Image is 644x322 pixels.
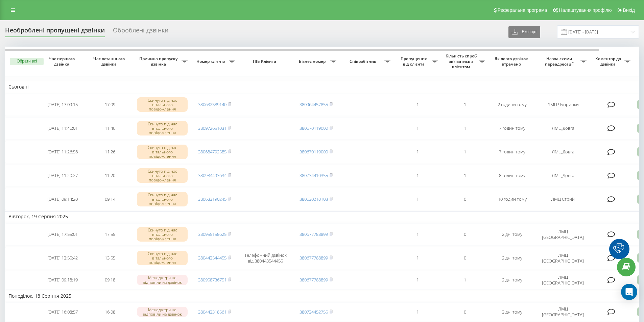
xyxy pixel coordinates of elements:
td: 11:26 [86,141,134,163]
td: [DATE] 09:14:20 [39,188,86,210]
td: 09:18 [86,271,134,290]
a: 380684792585 [198,149,226,155]
a: 380734452755 [300,309,328,315]
td: 1 [394,117,441,140]
td: 1 [394,271,441,290]
div: Необроблені пропущені дзвінки [5,27,105,37]
span: Пропущених від клієнта [397,56,432,67]
a: 380958736751 [198,277,226,283]
a: 380734410355 [300,172,328,178]
div: Скинуто під час вітального повідомлення [137,121,188,136]
td: 1 [394,223,441,246]
td: 11:20 [86,165,134,187]
td: [DATE] 11:26:56 [39,141,86,163]
span: Час першого дзвінка [44,56,81,67]
span: Час останнього дзвінка [92,56,128,67]
td: 1 [441,94,488,116]
a: 380443318561 [198,309,226,315]
span: Налаштування профілю [559,7,612,13]
span: Реферальна програма [498,7,547,13]
td: 11:46 [86,117,134,140]
a: 380964457855 [300,101,328,107]
td: ЛМЦ Довга [536,117,590,140]
td: ЛМЦ Довга [536,165,590,187]
a: 380670119000 [300,149,328,155]
td: 0 [441,247,488,269]
td: 1 [441,271,488,290]
td: 7 годин тому [488,117,536,140]
div: Скинуто під час вітального повідомлення [137,145,188,159]
td: 0 [441,302,488,321]
td: ЛМЦ [GEOGRAPHIC_DATA] [536,223,590,246]
a: 380677788899 [300,255,328,261]
span: Як довго дзвінок втрачено [494,56,530,67]
div: Скинуто під час вітального повідомлення [137,227,188,242]
span: Кількість спроб зв'язатись з клієнтом [445,53,479,69]
span: Назва схеми переадресації [539,56,580,67]
td: 1 [394,247,441,269]
td: ЛМЦ [GEOGRAPHIC_DATA] [536,302,590,321]
a: 380630210103 [300,196,328,202]
td: ЛМЦ [GEOGRAPHIC_DATA] [536,271,590,290]
a: 380443544455 [198,255,226,261]
td: 1 [394,165,441,187]
a: 380955158625 [198,231,226,237]
span: Причина пропуску дзвінка [137,56,182,67]
td: [DATE] 11:46:01 [39,117,86,140]
td: 0 [441,223,488,246]
span: Коментар до дзвінка [593,56,624,67]
td: ЛМЦ Стрий [536,188,590,210]
td: [DATE] 17:09:15 [39,94,86,116]
div: Скинуто під час вітального повідомлення [137,192,188,207]
button: Обрати всі [10,58,44,65]
span: Співробітник [343,59,384,64]
td: 09:14 [86,188,134,210]
td: 1 [441,141,488,163]
button: Експорт [508,26,540,38]
td: 7 годин тому [488,141,536,163]
a: 380683190245 [198,196,226,202]
td: 16:08 [86,302,134,321]
span: Бізнес номер [296,59,330,64]
a: 380677788899 [300,277,328,283]
a: 380984493634 [198,172,226,178]
td: ЛМЦ [GEOGRAPHIC_DATA] [536,247,590,269]
td: Телефонний дзвінок від 380443544455 [238,247,292,269]
span: Вихід [623,7,635,13]
div: Скинуто під час вітального повідомлення [137,97,188,112]
td: ЛМЦ Чупринки [536,94,590,116]
td: 10 годин тому [488,188,536,210]
td: 1 [394,141,441,163]
span: Номер клієнта [194,59,229,64]
td: 17:09 [86,94,134,116]
td: [DATE] 17:55:01 [39,223,86,246]
a: 380677788899 [300,231,328,237]
a: 380632389140 [198,101,226,107]
td: 2 години тому [488,94,536,116]
div: Менеджери не відповіли на дзвінок [137,275,188,285]
div: Оброблені дзвінки [113,27,168,37]
td: [DATE] 16:08:57 [39,302,86,321]
td: 1 [394,188,441,210]
td: 17:55 [86,223,134,246]
div: Open Intercom Messenger [621,284,637,300]
a: 380670119000 [300,125,328,131]
td: 2 дні тому [488,271,536,290]
td: 13:55 [86,247,134,269]
div: Скинуто під час вітального повідомлення [137,251,188,266]
td: 0 [441,188,488,210]
td: 1 [441,165,488,187]
td: 1 [394,302,441,321]
a: 380972651031 [198,125,226,131]
td: 1 [441,117,488,140]
td: [DATE] 13:55:42 [39,247,86,269]
td: ЛМЦ Довга [536,141,590,163]
td: 3 дні тому [488,302,536,321]
td: 1 [394,94,441,116]
td: 8 годин тому [488,165,536,187]
td: [DATE] 09:18:19 [39,271,86,290]
td: 2 дні тому [488,223,536,246]
div: Скинуто під час вітального повідомлення [137,168,188,183]
span: ПІБ Клієнта [244,59,287,64]
div: Менеджери не відповіли на дзвінок [137,307,188,317]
